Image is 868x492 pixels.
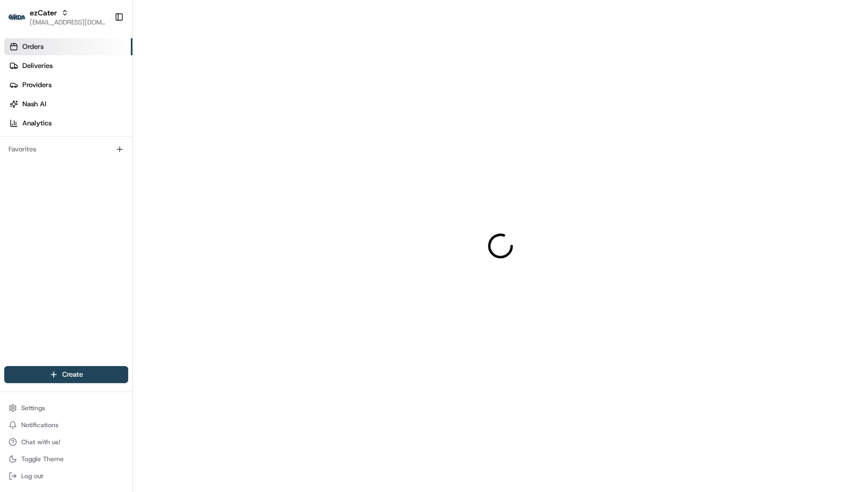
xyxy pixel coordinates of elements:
a: Deliveries [4,57,132,74]
button: Chat with us! [4,435,128,449]
div: 📗 [11,155,19,164]
span: Notifications [21,421,59,429]
span: API Documentation [101,154,171,165]
span: Nash AI [22,99,46,109]
span: Knowledge Base [21,154,81,165]
span: Pylon [106,180,129,188]
p: Welcome 👋 [11,43,194,60]
span: Providers [22,80,52,90]
span: Create [62,370,83,379]
a: 📗Knowledge Base [6,150,86,169]
a: Nash AI [4,96,132,113]
a: 💻API Documentation [86,150,175,169]
a: Orders [4,38,132,55]
img: Nash [11,11,32,32]
span: Analytics [22,118,52,128]
span: Orders [22,42,44,52]
a: Providers [4,77,132,94]
button: Create [4,366,128,383]
button: ezCaterezCater[EMAIL_ADDRESS][DOMAIN_NAME] [4,4,110,30]
span: Deliveries [22,61,53,71]
a: Analytics [4,115,132,132]
span: Log out [21,472,43,480]
button: Log out [4,469,128,483]
span: Chat with us! [21,438,60,446]
div: We're available if you need us! [36,112,135,121]
input: Clear [28,69,176,80]
button: Notifications [4,418,128,432]
span: Toggle Theme [21,455,64,463]
img: ezCater [9,14,26,21]
div: Favorites [4,141,128,158]
img: 1736555255976-a54dd68f-1ca7-489b-9aae-adbdc363a1c4 [11,101,30,121]
div: 💻 [90,155,98,164]
div: Start new chat [36,101,174,112]
button: Start new chat [181,105,194,117]
span: Settings [21,404,45,412]
button: Toggle Theme [4,452,128,466]
button: [EMAIL_ADDRESS][DOMAIN_NAME] [30,18,106,27]
a: Powered byPylon [75,180,129,188]
button: ezCater [30,7,57,18]
button: Settings [4,401,128,415]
